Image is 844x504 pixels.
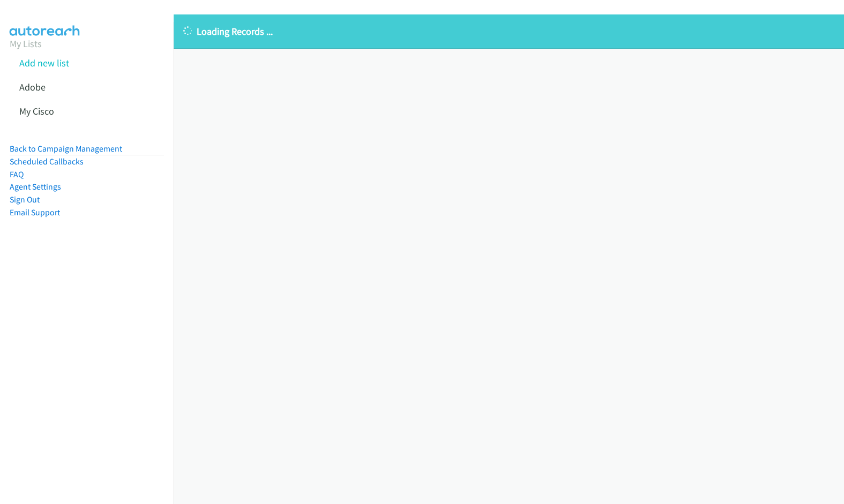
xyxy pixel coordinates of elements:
a: Email Support [10,207,60,217]
p: Loading Records ... [183,24,834,39]
a: FAQ [10,169,24,179]
a: Agent Settings [10,182,61,192]
a: Back to Campaign Management [10,144,122,154]
a: My Cisco [19,105,54,117]
a: Scheduled Callbacks [10,156,84,167]
a: Adobe [19,81,46,93]
a: My Lists [10,37,42,50]
a: Add new list [19,57,69,69]
a: Sign Out [10,194,40,205]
